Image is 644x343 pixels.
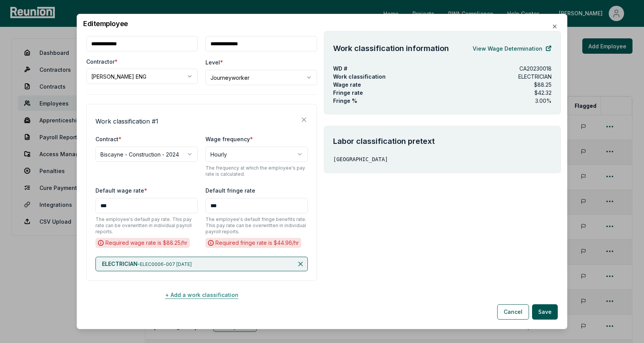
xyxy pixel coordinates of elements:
label: Wage frequency [205,136,253,142]
label: Default wage rate [95,187,147,194]
label: Email [86,25,100,33]
div: Required fringe rate is $ 44.96 /hr [205,238,301,248]
p: Fringe % [333,97,357,105]
button: Save [532,304,558,320]
span: ELECTRICIAN [102,261,138,267]
p: ELECTRICIAN [518,73,552,81]
button: + Add a work classification [86,287,317,302]
label: Level [205,59,223,66]
label: Contract [95,136,122,142]
p: WD # [333,64,347,73]
p: Wage rate [333,81,361,89]
p: 3.00 % [535,97,552,105]
label: Default fringe rate [205,187,255,194]
h4: Work classification # 1 [95,117,158,126]
label: Contractor [86,58,118,66]
label: Phone number [205,25,245,33]
button: Cancel [497,304,529,320]
span: ELEC0006-007 [DATE] [140,261,192,267]
a: View Wage Determination [473,41,552,56]
p: - [102,260,192,268]
h4: Labor classification pretext [333,135,552,147]
h2: Edit employee [83,20,561,27]
p: [GEOGRAPHIC_DATA] [333,155,552,163]
p: $42.32 [534,89,552,97]
p: Work classification [333,73,506,81]
div: Required wage rate is $ 88.25 /hr [95,238,190,248]
p: The frequency at which the employee's pay rate is calculated. [205,165,308,177]
h4: Work classification information [333,43,449,54]
p: Fringe rate [333,89,363,97]
p: CA20230018 [519,64,552,73]
p: The employee's default fringe benefits rate. This pay rate can be overwritten in individual payro... [205,216,308,235]
p: $88.25 [534,81,552,89]
p: The employee's default pay rate. This pay rate can be overwritten in individual payroll reports. [95,216,198,235]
